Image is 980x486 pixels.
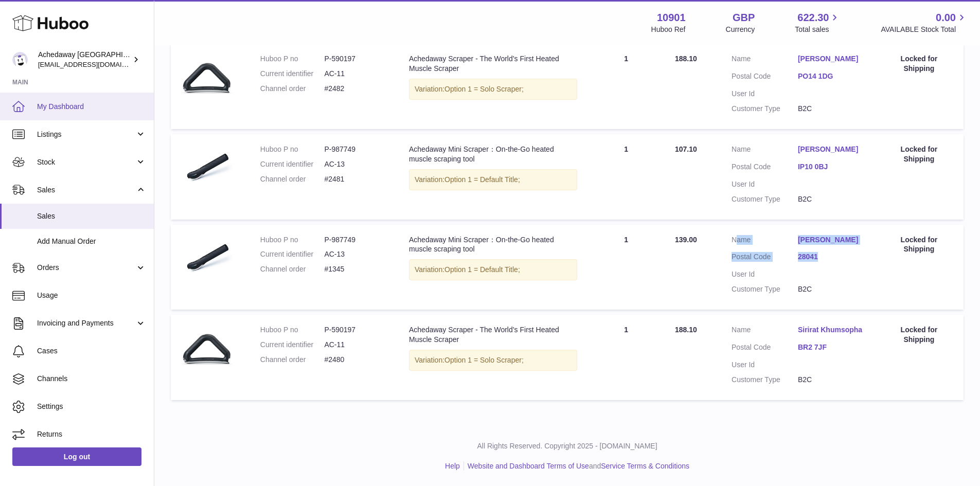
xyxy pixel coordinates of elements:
span: 188.10 [675,55,697,63]
div: Variation: [409,169,577,190]
a: [PERSON_NAME] [798,235,864,245]
dt: Channel order [260,84,325,94]
dt: Channel order [260,264,325,274]
a: 622.30 Total sales [795,11,841,34]
span: 107.10 [675,145,697,153]
div: Locked for Shipping [885,54,953,74]
dt: Customer Type [732,194,798,204]
dt: Customer Type [732,284,798,294]
dd: AC-11 [324,340,388,350]
div: Locked for Shipping [885,325,953,345]
dd: P-590197 [324,54,388,64]
dt: Huboo P no [260,235,325,245]
a: IP10 0BJ [798,162,864,172]
strong: 10901 [657,11,686,25]
dd: P-987749 [324,145,388,154]
dd: AC-13 [324,249,388,259]
span: Invoicing and Payments [37,318,135,328]
div: Locked for Shipping [885,145,953,164]
span: [EMAIL_ADDRESS][DOMAIN_NAME] [38,60,151,68]
img: Achedaway-Muscle-Scraper.png [181,325,233,376]
span: Listings [37,130,135,139]
dd: AC-13 [324,159,388,169]
span: Cases [37,346,146,356]
dt: Current identifier [260,159,325,169]
span: Add Manual Order [37,237,146,246]
img: Achedaway-Muscle-Scraper.png [181,54,233,105]
td: 1 [587,134,665,220]
dt: Customer Type [732,375,798,385]
dd: #1345 [324,264,388,274]
span: 139.00 [675,236,697,244]
a: 28041 [798,252,864,262]
div: Achedaway Scraper - The World’s First Heated Muscle Scraper [409,325,577,345]
span: Sales [37,185,135,195]
dt: User Id [732,179,798,189]
span: 188.10 [675,326,697,334]
td: 1 [587,315,665,400]
span: 0.00 [936,11,956,25]
dt: Postal Code [732,71,798,84]
strong: GBP [733,11,755,25]
span: Channels [37,374,146,384]
a: Website and Dashboard Terms of Use [468,462,589,470]
div: Achedaway Mini Scraper：On-the-Go heated muscle scraping tool [409,235,577,255]
dt: Current identifier [260,69,325,79]
dd: B2C [798,375,864,385]
dd: B2C [798,194,864,204]
dd: B2C [798,104,864,114]
dt: Name [732,145,798,157]
a: Help [445,462,460,470]
dt: Name [732,54,798,66]
span: My Dashboard [37,102,146,112]
dt: Name [732,325,798,337]
span: Orders [37,263,135,273]
dt: Huboo P no [260,145,325,154]
span: Usage [37,291,146,300]
a: Log out [12,447,141,466]
dt: Huboo P no [260,325,325,335]
div: Achedaway [GEOGRAPHIC_DATA] [38,50,131,69]
a: [PERSON_NAME] [798,54,864,64]
dt: Customer Type [732,104,798,114]
div: Huboo Ref [651,25,686,34]
span: 622.30 [797,11,829,25]
dt: Name [732,235,798,247]
span: Option 1 = Default Title; [444,265,520,274]
dt: Huboo P no [260,54,325,64]
dt: Channel order [260,174,325,184]
div: Achedaway Mini Scraper：On-the-Go heated muscle scraping tool [409,145,577,164]
img: admin@newpb.co.uk [12,52,28,67]
div: Variation: [409,350,577,371]
img: musclescraper_750x_c42b3404-e4d5-48e3-b3b1-8be745232369.png [181,145,233,196]
dt: Postal Code [732,252,798,264]
span: Returns [37,429,146,439]
dt: User Id [732,269,798,279]
dd: #2482 [324,84,388,94]
dd: P-987749 [324,235,388,245]
div: Locked for Shipping [885,235,953,255]
dt: Current identifier [260,340,325,350]
span: Stock [37,157,135,167]
td: 1 [587,44,665,129]
dd: P-590197 [324,325,388,335]
span: Option 1 = Solo Scraper; [444,356,524,364]
div: Variation: [409,79,577,100]
dt: Current identifier [260,249,325,259]
dt: Postal Code [732,343,798,355]
a: BR2 7JF [798,343,864,352]
a: [PERSON_NAME] [798,145,864,154]
span: Option 1 = Default Title; [444,175,520,184]
span: Sales [37,211,146,221]
dd: #2480 [324,355,388,365]
a: Service Terms & Conditions [601,462,689,470]
span: Settings [37,402,146,411]
span: Option 1 = Solo Scraper; [444,85,524,93]
dt: User Id [732,360,798,370]
dt: User Id [732,89,798,99]
a: Sirirat Khumsopha [798,325,864,335]
img: musclescraper_750x_c42b3404-e4d5-48e3-b3b1-8be745232369.png [181,235,233,286]
div: Currency [726,25,755,34]
dd: AC-11 [324,69,388,79]
dd: #2481 [324,174,388,184]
